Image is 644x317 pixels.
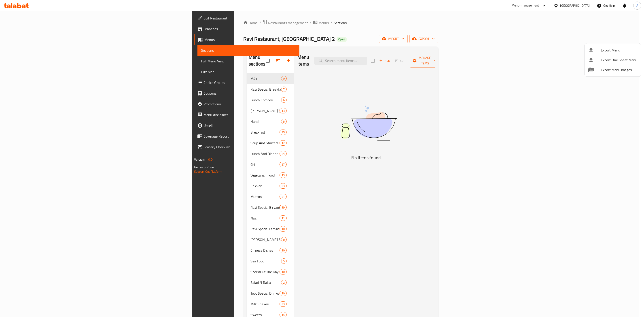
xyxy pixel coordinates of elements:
[601,67,637,72] span: Export Menu images
[601,47,637,53] span: Export Menu
[585,45,641,55] li: Export menu items
[585,55,641,65] li: Export one sheet menu items
[601,57,637,63] span: Export One Sheet Menu
[585,65,641,75] li: Export Menu images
